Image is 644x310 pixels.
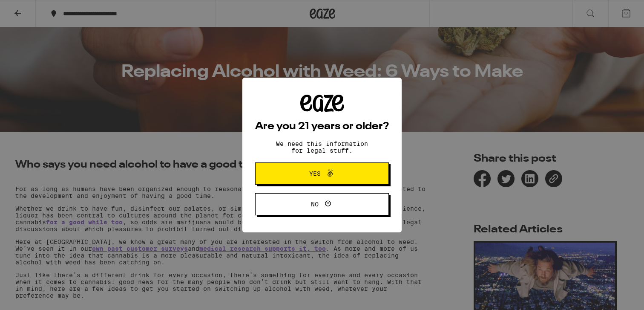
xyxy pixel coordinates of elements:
[311,201,319,207] span: No
[255,122,389,132] h2: Are you 21 years or older?
[255,162,389,185] button: Yes
[255,193,389,215] button: No
[5,6,61,13] span: Hi. Need any help?
[309,171,321,177] span: Yes
[269,140,375,154] p: We need this information for legal stuff.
